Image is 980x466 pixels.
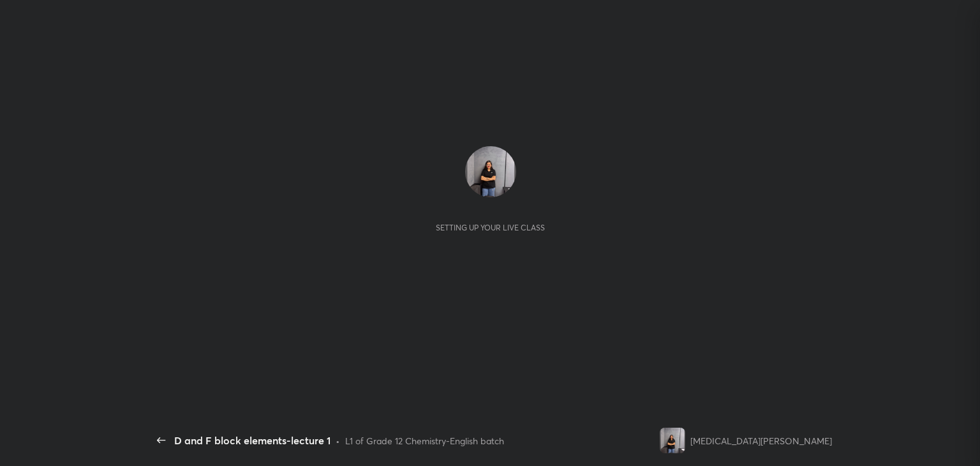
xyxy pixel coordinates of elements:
[436,223,545,232] div: Setting up your live class
[465,146,516,197] img: 4300e8ae01c945108a696365f27dbbe2.jpg
[174,433,330,448] div: D and F block elements-lecture 1
[345,434,504,447] div: L1 of Grade 12 Chemistry-English batch
[660,428,685,453] img: 4300e8ae01c945108a696365f27dbbe2.jpg
[690,434,832,447] div: [MEDICAL_DATA][PERSON_NAME]
[336,434,340,447] div: •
